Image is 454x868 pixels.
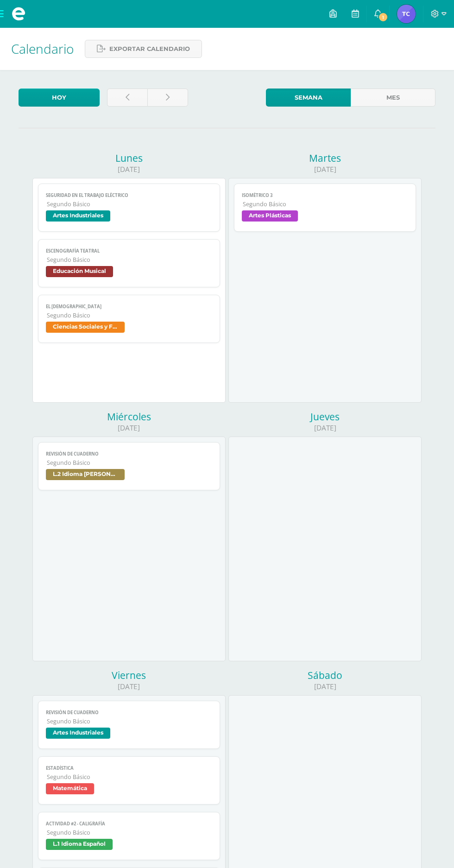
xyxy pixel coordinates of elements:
[242,210,298,222] span: Artes Plásticas
[228,152,422,165] div: Martes
[47,311,212,319] span: Segundo Básico
[46,266,113,277] span: Educación Musical
[47,256,212,264] span: Segundo Básico
[38,812,220,860] a: Actividad #2 - CaligrafíaSegundo BásicoL.1 Idioma Español
[228,423,422,433] div: [DATE]
[46,210,110,222] span: Artes Industriales
[11,40,74,57] span: Calendario
[32,410,226,423] div: Miércoles
[47,200,212,208] span: Segundo Básico
[32,423,226,433] div: [DATE]
[38,184,220,232] a: Seguridad en el trabajo eléctricoSegundo BásicoArtes Industriales
[228,669,422,682] div: Sábado
[46,765,212,771] span: Estadística
[46,821,212,827] span: Actividad #2 - Caligrafía
[19,89,100,107] a: Hoy
[234,184,416,232] a: Isométrico 3Segundo BásicoArtes Plásticas
[242,192,408,198] span: Isométrico 3
[378,12,388,22] span: 1
[46,304,212,310] span: El [DEMOGRAPHIC_DATA]
[47,773,212,781] span: Segundo Básico
[46,728,110,739] span: Artes Industriales
[46,839,113,850] span: L.1 Idioma Español
[38,701,220,749] a: Revisión de cuadernoSegundo BásicoArtes Industriales
[228,682,422,691] div: [DATE]
[46,322,125,333] span: Ciencias Sociales y Formación Ciudadana
[243,200,408,208] span: Segundo Básico
[32,669,226,682] div: Viernes
[228,165,422,174] div: [DATE]
[46,710,212,716] span: Revisión de cuaderno
[46,469,125,480] span: L.2 Idioma [PERSON_NAME]
[32,165,226,174] div: [DATE]
[46,248,212,254] span: Escenografía teatral
[32,152,226,165] div: Lunes
[38,239,220,287] a: Escenografía teatralSegundo BásicoEducación Musical
[38,442,220,490] a: Revisión de cuadernoSegundo BásicoL.2 Idioma [PERSON_NAME]
[46,783,94,794] span: Matemática
[85,40,202,58] a: Exportar calendario
[38,756,220,805] a: EstadísticaSegundo BásicoMatemática
[47,829,212,836] span: Segundo Básico
[46,192,212,198] span: Seguridad en el trabajo eléctrico
[351,89,435,107] a: Mes
[109,40,190,57] span: Exportar calendario
[38,295,220,343] a: El [DEMOGRAPHIC_DATA]Segundo BásicoCiencias Sociales y Formación Ciudadana
[32,682,226,691] div: [DATE]
[228,410,422,423] div: Jueves
[397,5,416,23] img: 6fed7683e5f4ff7a3a08ddd3889723df.png
[47,717,212,725] span: Segundo Básico
[46,451,212,457] span: Revisión de cuaderno
[266,89,351,107] a: Semana
[47,459,212,467] span: Segundo Básico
